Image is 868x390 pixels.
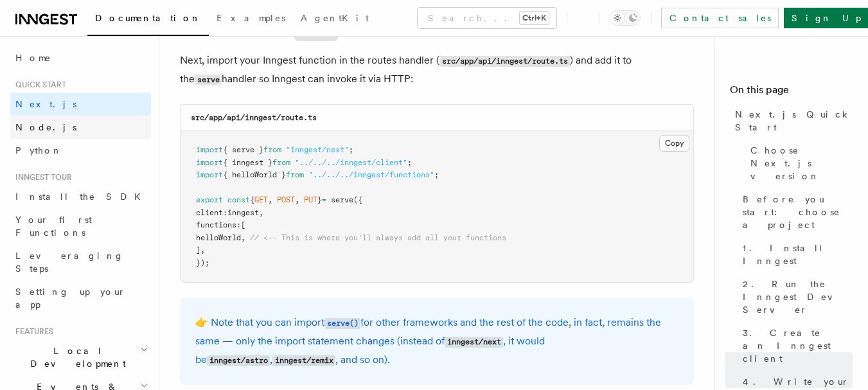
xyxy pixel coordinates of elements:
span: inngest [227,208,259,217]
span: { helloWorld } [223,170,286,179]
span: helloWorld [196,233,241,242]
a: Choose Next.js version [745,139,853,188]
code: serve() [324,318,360,329]
code: inngest/next [445,337,503,348]
span: , [259,208,263,217]
span: { [250,195,254,204]
span: Quick start [10,80,66,90]
a: Python [10,139,151,162]
code: src/app/api/inngest/route.ts [439,56,570,67]
a: Node.js [10,116,151,139]
a: serve() [324,316,360,328]
a: 1. Install Inngest [738,236,853,272]
code: inngest/remix [272,355,335,366]
span: [ [241,220,245,229]
span: Python [15,145,62,155]
span: Next.js Quick Start [735,108,853,134]
span: } [317,195,322,204]
span: : [236,220,241,229]
span: POST [277,195,295,204]
span: "../../../inngest/functions" [308,170,434,179]
span: }); [196,258,209,267]
span: 1. Install Inngest [743,242,853,267]
span: ({ [353,195,362,204]
span: : [223,208,227,217]
span: client [196,208,223,217]
code: src/app/api/inngest/route.ts [191,113,317,122]
span: from [272,158,290,167]
a: Before you start: choose a project [738,188,853,236]
span: ; [349,145,353,154]
span: // <-- This is where you'll always add all your functions [250,233,506,242]
span: Setting up your app [15,287,126,310]
a: Next.js [10,93,151,116]
a: 2. Run the Inngest Dev Server [738,272,853,321]
button: Copy [659,135,689,152]
span: ; [434,170,439,179]
span: GET [254,195,268,204]
span: { serve } [223,145,263,154]
span: "inngest/next" [286,145,349,154]
span: , [241,233,245,242]
span: 3. Create an Inngest client [743,326,853,365]
span: from [263,145,281,154]
span: import [196,170,223,179]
p: 👉 Note that you can import for other frameworks and the rest of the code, in fact, remains the sa... [195,314,678,369]
span: Local Development [10,344,140,370]
span: Inngest tour [10,172,72,182]
span: Documentation [95,13,201,23]
span: export [196,195,223,204]
span: "../../../inngest/client" [295,158,407,167]
span: functions [196,220,236,229]
span: Your first Functions [15,215,92,238]
span: , [200,245,205,254]
span: ; [407,158,412,167]
span: Leveraging Steps [15,251,124,274]
p: Next, import your Inngest function in the routes handler ( ) and add it to the handler so Inngest... [180,51,694,89]
span: import [196,158,223,167]
span: { inngest } [223,158,272,167]
code: serve [195,75,222,85]
a: Next.js Quick Start [730,103,853,139]
button: Toggle dark mode [610,10,641,26]
kbd: Ctrl+K [520,12,549,24]
span: Node.js [15,122,76,132]
a: Documentation [87,4,209,36]
span: PUT [304,195,317,204]
span: , [295,195,299,204]
a: 3. Create an Inngest client [738,321,853,370]
span: , [268,195,272,204]
span: Install the SDK [15,191,148,202]
span: const [227,195,250,204]
a: Contact sales [661,8,779,28]
span: = [322,195,326,204]
span: 2. Run the Inngest Dev Server [743,278,853,316]
span: Home [15,51,51,64]
a: AgentKit [293,4,376,35]
span: AgentKit [301,13,369,23]
h4: On this page [730,82,853,103]
button: Search...Ctrl+K [418,8,556,28]
span: Examples [217,13,285,23]
a: Setting up your app [10,280,151,316]
a: Examples [209,4,293,35]
span: Before you start: choose a project [743,193,853,231]
button: Local Development [10,339,151,375]
a: Install the SDK [10,185,151,208]
span: serve [331,195,353,204]
span: import [196,145,223,154]
span: from [286,170,304,179]
code: inngest/astro [207,355,270,366]
span: Features [10,326,53,337]
span: ] [196,245,200,254]
span: Choose Next.js version [750,144,853,182]
span: Next.js [15,99,76,109]
a: Leveraging Steps [10,244,151,280]
a: Your first Functions [10,208,151,244]
a: Home [10,46,151,69]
